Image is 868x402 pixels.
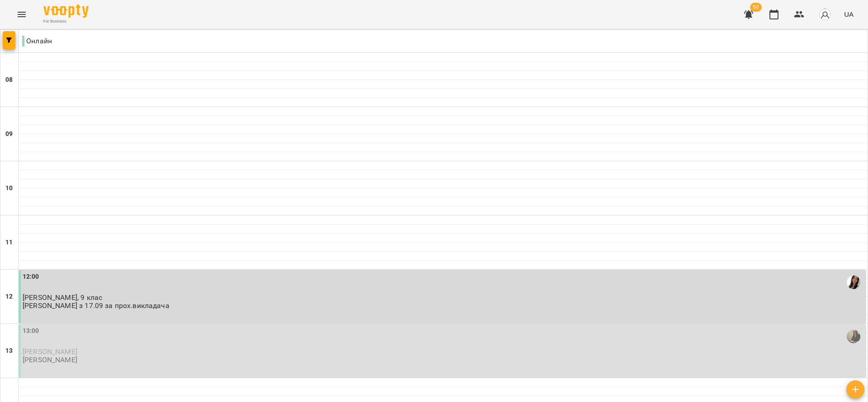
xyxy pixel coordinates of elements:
[5,238,13,248] h6: 11
[23,326,39,336] label: 13:00
[5,346,13,356] h6: 13
[5,129,13,139] h6: 09
[11,4,33,25] button: Menu
[840,6,857,23] button: UA
[750,3,762,12] span: 50
[847,330,860,343] img: Шаповалова Тетяна Андріївна
[5,292,13,302] h6: 12
[43,19,89,24] span: For Business
[819,8,831,21] img: avatar_s.png
[846,380,864,398] button: Створити урок
[844,9,854,19] span: UA
[5,75,13,85] h6: 08
[22,36,52,47] p: Онлайн
[23,272,39,282] label: 12:00
[5,183,13,193] h6: 10
[23,347,77,356] span: [PERSON_NAME]
[847,276,860,289] img: Рараговська Антоніна Леонівна
[23,293,102,302] span: [PERSON_NAME], 9 клас
[43,5,89,18] img: Voopty Logo
[23,302,170,309] p: [PERSON_NAME] з 17.09 за прох.викладача
[23,356,77,364] p: [PERSON_NAME]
